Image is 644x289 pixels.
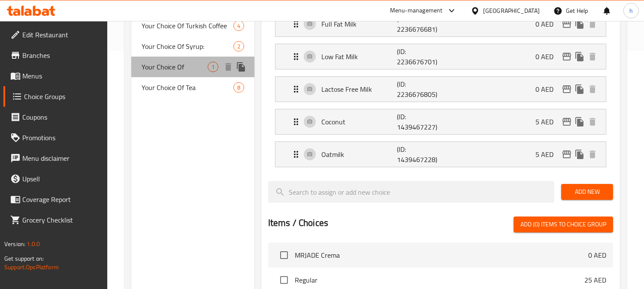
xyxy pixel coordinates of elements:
span: Get support on: [4,253,44,264]
p: (ID: 2236676701) [397,46,447,67]
p: 0 AED [535,51,560,62]
span: 8 [234,84,244,92]
p: 25 AED [584,275,606,285]
span: Your Choice Of Syrup: [142,41,233,51]
a: Menus [3,66,108,86]
div: Expand [275,142,606,167]
button: duplicate [573,83,586,96]
p: 5 AED [535,149,560,160]
div: Expand [275,44,606,69]
button: delete [586,115,599,128]
p: (ID: 1439467227) [397,111,447,132]
span: Select choice [275,246,293,264]
span: Your Choice Of Turkish Coffee [142,21,233,31]
a: Upsell [3,169,108,189]
span: MRJADE Crema [295,250,588,260]
button: delete [222,60,235,73]
div: Choices [233,41,244,51]
li: Expand [268,73,613,105]
div: Expand [275,77,606,102]
span: Menu disclaimer [22,153,101,163]
div: Choices [208,62,218,72]
p: Lactose Free Milk [321,84,397,94]
p: 0 AED [535,84,560,94]
span: 2 [234,42,244,51]
span: Your Choice Of [142,62,208,72]
p: (ID: 2236676681) [397,14,447,34]
span: Upsell [22,174,101,184]
span: 4 [234,22,244,30]
button: Add (0) items to choice group [514,217,613,232]
a: Branches [3,45,108,66]
div: Expand [275,12,606,36]
button: duplicate [573,115,586,128]
span: Edit Restaurant [22,30,101,40]
span: Regular [295,275,584,285]
input: search [268,181,554,203]
span: Branches [22,50,101,60]
span: Add (0) items to choice group [520,219,606,230]
button: edit [560,83,573,96]
p: Coconut [321,117,397,127]
p: 0 AED [588,250,606,260]
p: 5 AED [535,117,560,127]
a: Coupons [3,107,108,127]
a: Edit Restaurant [3,24,108,45]
li: Expand [268,8,613,40]
button: delete [586,148,599,161]
button: delete [586,18,599,30]
a: Coverage Report [3,189,108,210]
span: Add New [568,187,606,197]
button: edit [560,148,573,161]
button: duplicate [573,50,586,63]
a: Menu disclaimer [3,148,108,169]
button: duplicate [235,60,248,73]
div: Your Choice Of Syrup:2 [131,36,254,57]
p: Low Fat Milk [321,51,397,62]
li: Expand [268,138,613,171]
button: duplicate [573,148,586,161]
button: edit [560,50,573,63]
span: Promotions [22,132,101,143]
div: Your Choice Of Tea8 [131,77,254,98]
a: Grocery Checklist [3,210,108,230]
span: Menus [22,71,101,81]
p: Full Fat Milk [321,19,397,29]
div: Choices [233,82,244,93]
a: Promotions [3,127,108,148]
a: Support.OpsPlatform [4,262,59,273]
button: edit [560,18,573,30]
div: Your Choice Of Turkish Coffee4 [131,15,254,36]
p: (ID: 1439467228) [397,144,447,165]
div: Expand [275,109,606,134]
span: 1.0.0 [27,238,40,250]
button: Add New [561,184,613,200]
span: 1 [208,63,218,71]
div: Your Choice Of1deleteduplicate [131,57,254,77]
span: h [629,6,633,15]
button: edit [560,115,573,128]
a: Choice Groups [3,86,108,107]
div: Choices [233,21,244,31]
p: 0 AED [535,19,560,29]
span: Coverage Report [22,194,101,205]
span: Your Choice Of Tea [142,82,233,93]
h2: Items / Choices [268,217,328,229]
span: Choice Groups [24,91,101,102]
button: delete [586,83,599,96]
span: Select choice [275,271,293,289]
p: (ID: 2236676805) [397,79,447,99]
button: duplicate [573,18,586,30]
span: Coupons [22,112,101,122]
div: [GEOGRAPHIC_DATA] [483,6,540,15]
button: delete [586,50,599,63]
span: Version: [4,238,25,250]
div: Menu-management [390,6,443,16]
p: Oatmilk [321,149,397,160]
li: Expand [268,40,613,73]
span: Grocery Checklist [22,215,101,225]
li: Expand [268,105,613,138]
